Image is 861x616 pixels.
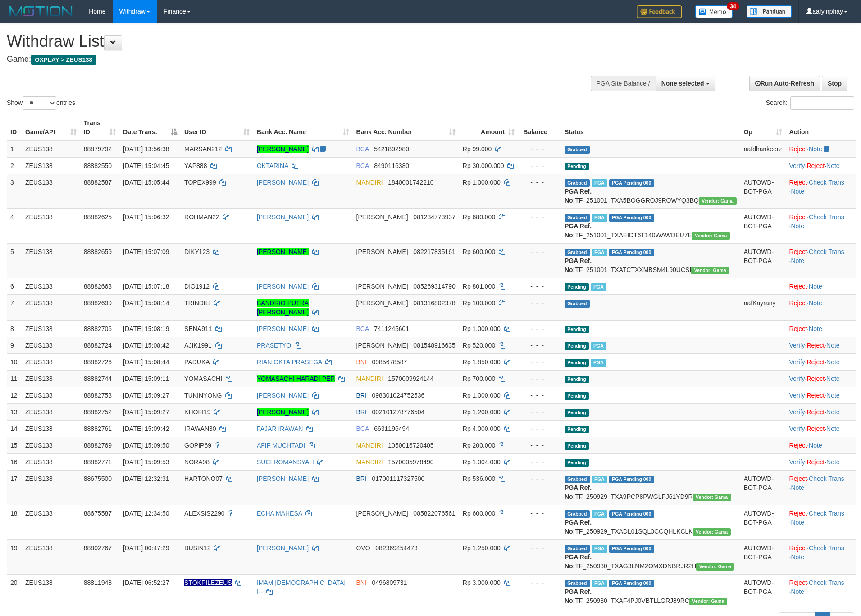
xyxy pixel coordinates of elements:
[356,283,408,290] span: [PERSON_NAME]
[565,426,589,433] span: Pending
[789,579,807,586] a: Reject
[522,213,557,222] div: - - -
[257,283,309,290] a: [PERSON_NAME]
[463,342,495,349] span: Rp 520.000
[826,375,840,382] a: Note
[257,442,305,449] a: AFIF MUCHTADI
[31,55,96,65] span: OXPLAY > ZEUS138
[22,208,80,243] td: ZEUS138
[123,375,169,382] span: [DATE] 15:09:11
[791,519,804,526] a: Note
[786,208,856,243] td: · ·
[806,458,825,466] a: Reject
[791,484,804,491] a: Note
[257,213,309,221] a: [PERSON_NAME]
[740,115,786,140] th: Op: activate to sort column ascending
[123,299,169,307] span: [DATE] 15:08:14
[740,174,786,208] td: AUTOWD-BOT-PGA
[184,358,210,366] span: PADUKA
[463,442,495,449] span: Rp 200.000
[184,325,212,332] span: SENA911
[695,5,733,18] img: Button%20Memo.svg
[463,162,504,169] span: Rp 30.000.000
[591,359,606,367] span: Marked by aafpengsreynich
[123,442,169,449] span: [DATE] 15:09:50
[806,162,825,169] a: Reject
[356,375,383,382] span: MANDIRI
[789,162,805,169] a: Verify
[184,162,207,169] span: YAP888
[789,475,807,482] a: Reject
[691,267,729,274] span: Vendor URL: https://trx31.1velocity.biz
[7,157,22,174] td: 2
[565,222,592,239] b: PGA Ref. No:
[22,420,80,437] td: ZEUS138
[522,299,557,308] div: - - -
[789,510,807,517] a: Reject
[692,232,730,240] span: Vendor URL: https://trx31.1velocity.biz
[184,179,216,186] span: TOPEX999
[786,387,856,403] td: · ·
[374,162,409,169] span: Copy 8490116380 to clipboard
[565,188,592,204] b: PGA Ref. No:
[565,326,589,333] span: Pending
[413,342,455,349] span: Copy 081548916635 to clipboard
[123,342,169,349] span: [DATE] 15:08:42
[84,358,112,366] span: 88882726
[809,179,844,186] a: Check Trans
[7,353,22,370] td: 10
[790,96,854,110] input: Search:
[592,179,607,187] span: Marked by aafnoeunsreypich
[123,248,169,255] span: [DATE] 15:07:09
[565,283,589,291] span: Pending
[184,283,210,290] span: DIO1912
[257,579,346,595] a: IMAM [DEMOGRAPHIC_DATA] I--
[463,425,501,432] span: Rp 4.000.000
[123,458,169,466] span: [DATE] 15:09:53
[7,140,22,158] td: 1
[463,358,501,366] span: Rp 1.850.000
[7,403,22,420] td: 13
[826,425,840,432] a: Note
[356,325,369,332] span: BCA
[789,299,807,307] a: Reject
[459,115,518,140] th: Amount: activate to sort column ascending
[786,140,856,158] td: ·
[257,375,335,382] a: YOMASACHI HARADI PER
[809,544,844,552] a: Check Trans
[809,299,822,307] a: Note
[789,375,805,382] a: Verify
[789,248,807,255] a: Reject
[7,320,22,337] td: 8
[591,283,606,291] span: Marked by aafanarl
[84,375,112,382] span: 88882744
[786,320,856,337] td: ·
[786,243,856,278] td: · ·
[806,358,825,366] a: Reject
[84,408,112,416] span: 88882752
[123,325,169,332] span: [DATE] 15:08:19
[257,425,303,432] a: FAJAR IRAWAN
[789,458,805,466] a: Verify
[22,278,80,294] td: ZEUS138
[84,425,112,432] span: 88882761
[661,80,704,87] span: None selected
[84,145,112,153] span: 88879792
[565,409,589,417] span: Pending
[789,544,807,552] a: Reject
[791,553,804,561] a: Note
[609,249,654,256] span: PGA Pending
[786,174,856,208] td: · ·
[356,179,383,186] span: MANDIRI
[184,425,216,432] span: IRAWAN30
[22,337,80,353] td: ZEUS138
[123,213,169,221] span: [DATE] 15:06:32
[727,2,739,10] span: 34
[7,337,22,353] td: 9
[22,140,80,158] td: ZEUS138
[119,115,181,140] th: Date Trans.: activate to sort column descending
[749,76,820,91] a: Run Auto-Refresh
[463,392,501,399] span: Rp 1.000.000
[789,213,807,221] a: Reject
[637,5,682,18] img: Feedback.jpg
